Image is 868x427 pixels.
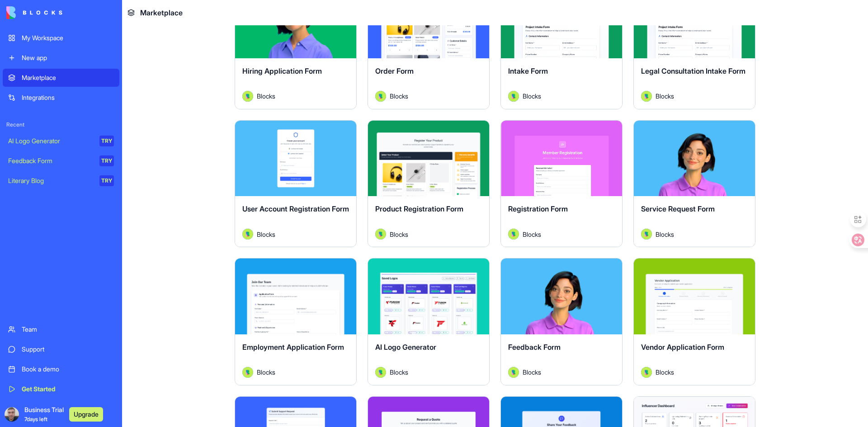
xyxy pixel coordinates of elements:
[641,66,745,75] span: Legal Consultation Intake Form
[242,66,322,75] span: Hiring Application Form
[375,91,386,102] img: Avatar
[523,367,541,377] span: Blocks
[3,380,119,398] a: Get Started
[22,53,114,62] div: New app
[242,229,253,239] img: Avatar
[508,66,548,75] span: Intake Form
[508,229,519,239] img: Avatar
[656,367,674,377] span: Blocks
[235,120,357,248] a: User Account Registration FormAvatarBlocks
[22,365,114,374] div: Book a demo
[69,407,103,422] button: Upgrade
[242,343,344,352] span: Employment Application Form
[633,258,755,385] a: Vendor Application FormAvatarBlocks
[6,6,62,19] img: logo
[375,229,386,239] img: Avatar
[257,91,275,101] span: Blocks
[375,367,386,378] img: Avatar
[22,385,114,394] div: Get Started
[3,121,119,128] span: Recent
[22,93,114,102] div: Integrations
[641,91,652,102] img: Avatar
[656,230,674,239] span: Blocks
[99,155,114,166] div: TRY
[3,360,119,378] a: Book a demo
[8,176,93,185] div: Literary Blog
[523,230,541,239] span: Blocks
[508,367,519,378] img: Avatar
[641,204,715,213] span: Service Request Form
[3,340,119,358] a: Support
[641,367,652,378] img: Avatar
[641,229,652,239] img: Avatar
[3,132,119,150] a: AI Logo GeneratorTRY
[500,258,623,385] a: Feedback FormAvatarBlocks
[99,136,114,146] div: TRY
[99,175,114,186] div: TRY
[508,91,519,102] img: Avatar
[257,367,275,377] span: Blocks
[633,120,755,248] a: Service Request FormAvatarBlocks
[3,89,119,107] a: Integrations
[3,320,119,338] a: Team
[8,136,93,145] div: AI Logo Generator
[3,49,119,67] a: New app
[390,230,408,239] span: Blocks
[5,407,19,422] img: ACg8ocK1dUOxhoj8NuXmRo86eOf25Ffyb41mF3Rz2cmqrLAeLMOlTvPR=s96-c
[3,29,119,47] a: My Workspace
[375,204,463,213] span: Product Registration Form
[24,405,64,423] span: Business Trial
[22,325,114,334] div: Team
[375,66,414,75] span: Order Form
[375,343,436,352] span: AI Logo Generator
[8,156,93,165] div: Feedback Form
[242,204,349,213] span: User Account Registration Form
[242,367,253,378] img: Avatar
[656,91,674,101] span: Blocks
[523,91,541,101] span: Blocks
[242,91,253,102] img: Avatar
[22,33,114,42] div: My Workspace
[368,120,490,248] a: Product Registration FormAvatarBlocks
[3,152,119,170] a: Feedback FormTRY
[3,69,119,87] a: Marketplace
[22,345,114,354] div: Support
[24,416,47,422] span: 7 days left
[140,7,183,18] span: Marketplace
[641,343,724,352] span: Vendor Application Form
[257,230,275,239] span: Blocks
[390,91,408,101] span: Blocks
[500,120,623,248] a: Registration FormAvatarBlocks
[235,258,357,385] a: Employment Application FormAvatarBlocks
[368,258,490,385] a: AI Logo GeneratorAvatarBlocks
[508,343,561,352] span: Feedback Form
[390,367,408,377] span: Blocks
[22,73,114,82] div: Marketplace
[3,172,119,190] a: Literary BlogTRY
[508,204,568,213] span: Registration Form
